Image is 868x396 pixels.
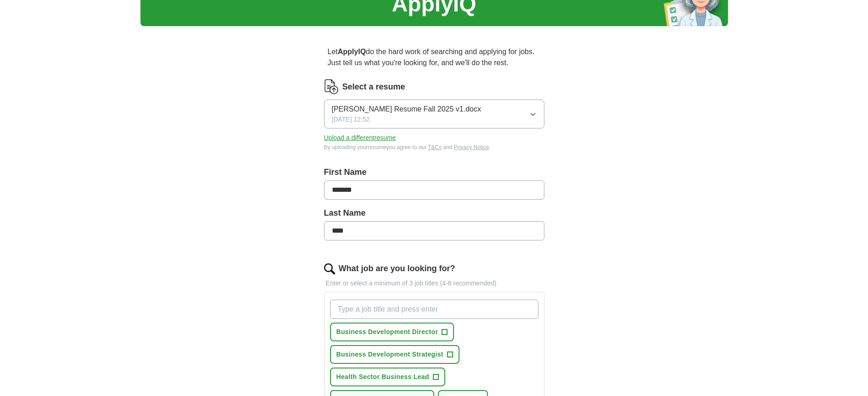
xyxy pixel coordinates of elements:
[336,327,438,337] span: Business Development Director
[342,81,405,93] label: Select a resume
[324,279,544,288] p: Enter or select a minimum of 3 job titles (4-8 recommended)
[324,100,544,128] button: [PERSON_NAME] Resume Fall 2025 v1.docx[DATE] 12:52
[339,262,455,275] label: What job are you looking for?
[336,372,429,382] span: Health Sector Business Lead
[324,43,544,72] p: Let do the hard work of searching and applying for jobs. Just tell us what you're looking for, an...
[330,300,538,319] input: Type a job title and press enter
[330,345,459,364] button: Business Development Strategist
[324,207,544,219] label: Last Name
[324,263,335,274] img: search.png
[324,133,396,143] button: Upload a differentresume
[332,104,481,115] span: [PERSON_NAME] Resume Fall 2025 v1.docx
[338,48,366,56] strong: ApplyIQ
[336,350,443,359] span: Business Development Strategist
[330,368,445,386] button: Health Sector Business Lead
[324,79,339,94] img: CV Icon
[428,144,442,151] a: T&Cs
[330,323,454,341] button: Business Development Director
[454,144,489,151] a: Privacy Notice
[332,115,370,124] span: [DATE] 12:52
[324,166,544,178] label: First Name
[324,143,544,151] div: By uploading your resume you agree to our and .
